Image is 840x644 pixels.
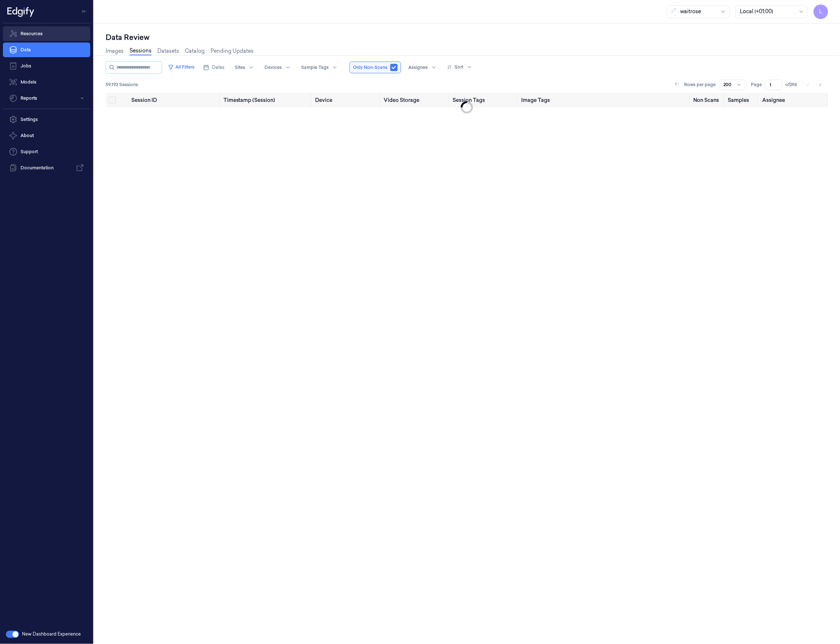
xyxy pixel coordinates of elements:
span: Page [751,81,762,88]
span: Only Non-Scans [353,64,387,71]
p: Rows per page [684,81,716,88]
a: Settings [3,112,90,127]
a: Documentation [3,161,90,175]
button: About [3,128,90,143]
a: Images [106,47,124,55]
th: Device [312,93,381,107]
th: Session ID [129,93,220,107]
th: Non Scans [691,93,725,107]
span: 59,192 Sessions [106,81,138,88]
a: Models [3,75,90,89]
button: Toggle Navigation [78,5,90,17]
div: Data Review [106,32,828,43]
a: Data [3,43,90,57]
span: of 296 [786,81,797,88]
button: Dates [200,62,227,73]
span: Dates [212,64,224,71]
a: Catalog [185,47,205,55]
th: Image Tags [519,93,691,107]
nav: pagination [803,80,825,90]
th: Session Tags [450,93,519,107]
a: Support [3,144,90,159]
th: Assignee [759,93,828,107]
a: Datasets [157,47,179,55]
a: Jobs [3,59,90,73]
th: Samples [725,93,760,107]
button: L [814,4,828,19]
th: Timestamp (Session) [220,93,312,107]
button: Select all [109,96,116,104]
a: Sessions [129,47,151,55]
button: All Filters [165,61,197,73]
th: Video Storage [381,93,450,107]
a: Resources [3,26,90,41]
button: Go to next page [815,80,825,90]
a: Pending Updates [211,47,253,55]
button: Reports [3,91,90,106]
